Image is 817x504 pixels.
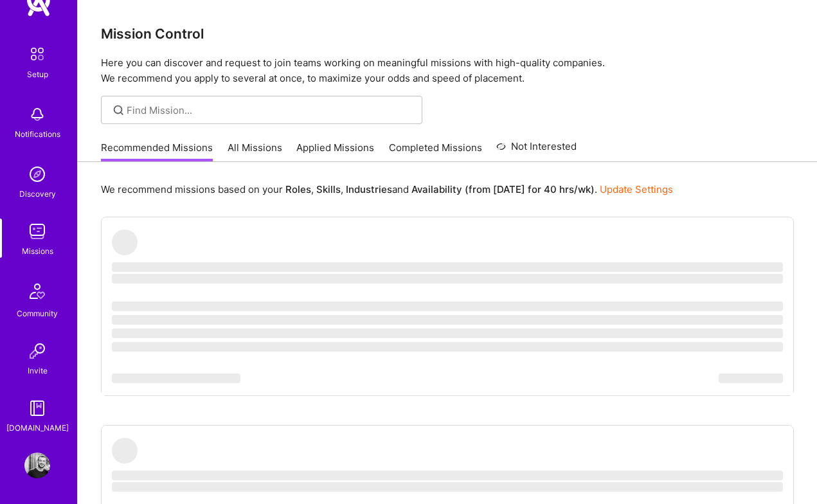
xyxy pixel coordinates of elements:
img: teamwork [24,219,50,244]
p: Here you can discover and request to join teams working on meaningful missions with high-quality ... [101,55,794,86]
b: Roles [285,183,311,195]
h3: Mission Control [101,26,794,42]
img: Invite [24,338,50,364]
i: icon SearchGrey [111,103,126,118]
b: Availability (from [DATE] for 40 hrs/wk) [411,183,595,195]
div: Community [17,307,58,320]
div: Notifications [15,127,60,141]
a: Recommended Missions [101,141,213,162]
input: Find Mission... [127,104,413,117]
div: Missions [22,244,53,258]
img: discovery [24,161,50,187]
a: User Avatar [21,453,53,478]
img: setup [24,40,51,67]
a: All Missions [228,141,282,162]
div: Invite [28,364,48,377]
b: Skills [316,183,341,195]
b: Industries [346,183,392,195]
img: bell [24,102,50,127]
p: We recommend missions based on your , , and . [101,183,673,196]
a: Not Interested [496,139,577,162]
div: [DOMAIN_NAME] [6,421,69,435]
img: Community [22,276,53,307]
a: Completed Missions [389,141,482,162]
a: Applied Missions [296,141,374,162]
img: User Avatar [24,453,50,478]
a: Update Settings [600,183,673,195]
div: Discovery [19,187,56,201]
img: guide book [24,395,50,421]
div: Setup [27,67,48,81]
